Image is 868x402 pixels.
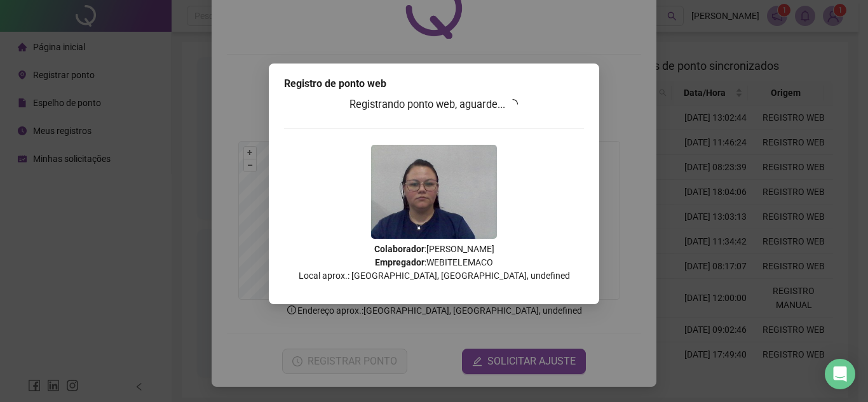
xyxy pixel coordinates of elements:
[374,244,424,254] strong: Colaborador
[375,257,424,267] strong: Empregador
[507,98,519,110] span: loading
[825,359,855,389] div: Open Intercom Messenger
[371,145,497,239] img: 2Q==
[284,76,584,91] div: Registro de ponto web
[284,97,584,113] h3: Registrando ponto web, aguarde...
[284,243,584,283] p: : [PERSON_NAME] : WEBITELEMACO Local aprox.: [GEOGRAPHIC_DATA], [GEOGRAPHIC_DATA], undefined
